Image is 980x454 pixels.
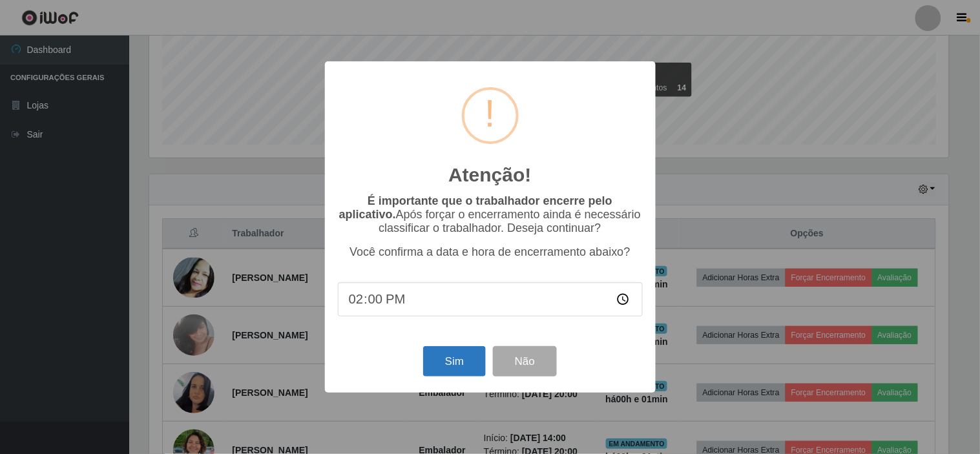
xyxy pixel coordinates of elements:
[338,245,643,259] p: Você confirma a data e hora de encerramento abaixo?
[338,194,643,235] p: Após forçar o encerramento ainda é necessário classificar o trabalhador. Deseja continuar?
[423,346,486,377] button: Sim
[448,163,531,187] h2: Atenção!
[339,194,612,221] b: É importante que o trabalhador encerre pelo aplicativo.
[493,346,557,377] button: Não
